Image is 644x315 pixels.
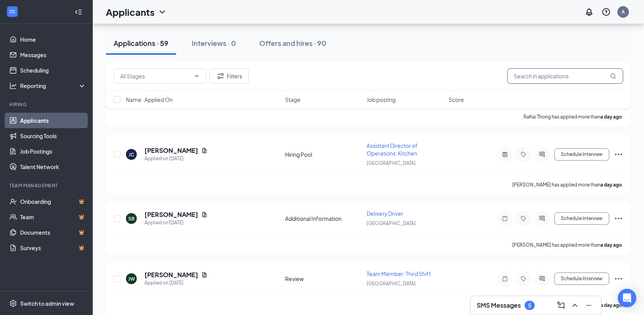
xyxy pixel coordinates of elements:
input: Search in applications [507,68,623,84]
svg: Note [500,276,510,282]
a: Sourcing Tools [20,128,86,144]
h3: SMS Messages [477,301,521,310]
div: JC [129,151,134,158]
svg: QuestionInfo [602,7,611,17]
div: Applied on [DATE] [144,155,207,163]
svg: ActiveChat [537,215,547,222]
span: Assistant Director of Operations: Kitchen [367,142,418,157]
button: Schedule Interview [554,273,609,285]
svg: Analysis [9,82,17,90]
b: a day ago [600,302,622,308]
svg: Document [201,212,207,218]
a: Scheduling [20,63,86,78]
p: [PERSON_NAME] has applied more than . [512,242,623,248]
svg: Minimize [584,301,593,310]
b: a day ago [600,182,622,188]
h5: [PERSON_NAME] [144,271,198,279]
svg: Document [201,272,207,278]
span: Name · Applied On [126,96,173,103]
div: Applied on [DATE] [144,219,207,227]
div: Open Intercom Messenger [618,289,636,307]
div: Applied on [DATE] [144,279,207,287]
div: SB [128,215,134,222]
svg: Ellipses [614,150,623,159]
span: Job posting [367,96,396,103]
svg: Notifications [585,7,594,17]
div: Hiring [9,101,85,108]
svg: ChevronDown [194,73,200,79]
svg: Tag [519,151,528,157]
svg: ComposeMessage [556,301,566,310]
h5: [PERSON_NAME] [144,210,198,219]
div: Reporting [20,82,87,90]
a: DocumentsCrown [20,225,86,240]
svg: ActiveChat [537,151,547,157]
svg: ChevronUp [570,301,579,310]
b: a day ago [600,242,622,248]
div: Team Management [9,182,85,189]
span: Stage [285,96,301,103]
div: A [622,8,625,15]
div: JW [128,276,135,282]
b: a day ago [600,114,622,120]
a: Job Postings [20,144,86,159]
h1: Applicants [106,5,155,19]
div: Applications · 59 [114,38,168,48]
div: Review [285,275,362,283]
a: Home [20,32,86,47]
a: Applicants [20,113,86,128]
div: Additional Information [285,215,362,222]
div: 5 [528,302,531,309]
button: Schedule Interview [554,212,609,225]
div: Switch to admin view [20,300,74,307]
svg: Ellipses [614,274,623,283]
svg: Collapse [75,8,82,16]
svg: Tag [519,215,528,222]
svg: ActiveChat [537,276,547,282]
span: Score [449,96,464,103]
h5: [PERSON_NAME] [144,146,198,155]
div: Hiring Pool [285,151,362,158]
button: Schedule Interview [554,148,609,161]
input: All Stages [120,72,190,80]
span: Delivery Driver [367,210,403,217]
span: [GEOGRAPHIC_DATA] [367,281,416,286]
div: Offers and hires · 90 [259,38,326,48]
a: Messages [20,47,86,63]
svg: MagnifyingGlass [610,73,616,79]
svg: Document [201,147,207,154]
svg: WorkstreamLogo [8,8,16,15]
button: ChevronUp [569,299,581,312]
svg: Filter [216,71,225,81]
button: Minimize [583,299,595,312]
svg: Tag [519,276,528,282]
button: ComposeMessage [555,299,567,312]
button: Filter Filters [209,68,249,84]
div: Interviews · 0 [192,38,236,48]
svg: Settings [9,300,17,307]
svg: Ellipses [614,214,623,223]
a: SurveysCrown [20,240,86,256]
svg: ActiveNote [500,151,510,157]
a: OnboardingCrown [20,194,86,209]
p: [PERSON_NAME] has applied more than . [512,181,623,188]
span: [GEOGRAPHIC_DATA] [367,160,416,166]
a: TeamCrown [20,209,86,225]
p: RaKai Thong has applied more than . [523,113,623,120]
a: Talent Network [20,159,86,174]
span: [GEOGRAPHIC_DATA] [367,220,416,226]
span: Team Member: Third Shift [367,270,431,277]
svg: Note [500,215,510,222]
svg: ChevronDown [158,7,167,17]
